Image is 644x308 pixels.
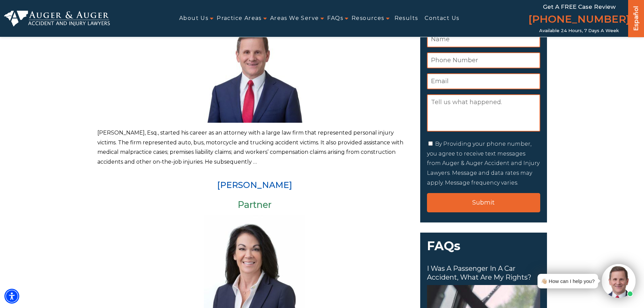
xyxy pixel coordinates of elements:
[395,11,418,26] a: Results
[217,180,292,190] a: [PERSON_NAME]
[543,3,616,10] span: Get a FREE Case Review
[528,12,630,28] a: [PHONE_NUMBER]
[327,11,343,26] a: FAQs
[427,141,540,186] label: By Providing your phone number, you agree to receive text messages from Auger & Auger Accident an...
[97,200,412,210] h3: Partner
[602,264,636,298] img: Intaker widget Avatar
[204,21,305,123] img: Herbert Auger
[217,11,262,26] a: Practice Areas
[427,52,540,68] input: Phone Number
[4,10,110,27] img: Auger & Auger Accident and Injury Lawyers Logo
[425,11,459,26] a: Contact Us
[427,193,540,212] input: Submit
[97,128,412,167] p: [PERSON_NAME], Esq., started his career as an attorney with a large law firm that represented per...
[539,28,619,33] span: Available 24 Hours, 7 Days a Week
[427,264,540,282] h4: I Was a Passenger in a Car Accident, What Are My Rights?
[420,233,547,265] h3: FAQs
[352,11,384,26] a: Resources
[4,289,19,304] div: Accessibility Menu
[427,31,540,47] input: Name
[541,277,595,286] div: 👋🏼 How can I help you?
[270,11,319,26] a: Areas We Serve
[179,11,208,26] a: About Us
[427,73,540,89] input: Email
